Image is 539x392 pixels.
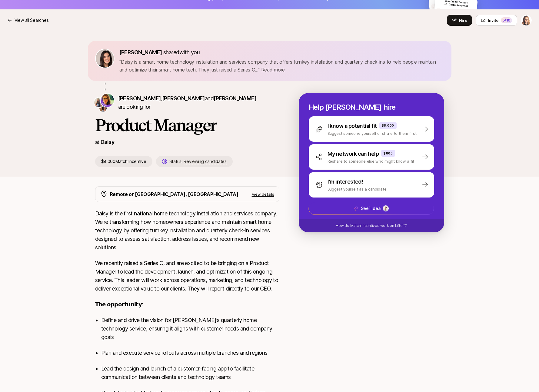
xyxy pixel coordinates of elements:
span: Read more [261,67,285,73]
span: [PERSON_NAME] [214,95,256,101]
img: Rachel Joksimovic [99,105,107,112]
p: I'm interested! [328,178,363,186]
p: $8,000 Match Incentive [95,156,152,167]
img: cce02db6_fa43_48f1_aa25_c2d74df6d556.jpg [383,206,388,211]
img: Sheila Thompson [521,15,531,25]
p: Daisy is the first national home technology installation and services company. We're transforming... [95,209,279,252]
p: at [95,138,99,146]
a: Daisy [101,139,114,145]
h1: Product Manager [95,116,279,134]
p: shared [119,48,202,57]
p: I know a potential fit [328,122,377,130]
span: Hire [459,17,467,23]
div: 5 /10 [501,17,512,23]
p: We recently raised a Series C, and are excited to be bringing on a Product Manager to lead the de... [95,259,279,293]
span: Invite [488,17,498,23]
p: How do Match Incentives work on Liftoff? [336,223,407,228]
p: $800 [384,151,393,156]
p: " Daisy is a smart home technology installation and services company that offers turnkey installa... [119,58,444,74]
p: See 1 idea [361,205,380,212]
p: Suggest someone yourself or share to them first [328,130,417,136]
p: Help [PERSON_NAME] hire [309,103,434,111]
button: Sheila Thompson [521,15,532,26]
span: [PERSON_NAME] [118,95,161,101]
span: , [161,95,205,101]
img: default-avatar.svg [431,4,436,9]
img: 71d7b91d_d7cb_43b4_a7ea_a9b2f2cc6e03.jpg [96,49,114,68]
p: Plan and execute service rollouts across multiple branches and regions [101,349,279,357]
p: $8,000 [382,123,394,128]
span: [PERSON_NAME] [162,95,205,101]
img: Lindsey Simmons [94,98,104,107]
p: Status: [169,158,227,165]
p: Someone incredible [443,9,475,15]
img: Rebecca Hochreiter [101,94,114,107]
button: Hire [447,15,472,26]
p: Suggest yourself as a candidate [328,186,387,192]
p: View all Searches [15,17,48,24]
span: and [205,95,256,101]
img: default-avatar.svg [436,8,441,13]
p: View details [252,191,274,197]
p: My network can help [328,150,379,158]
button: See1 idea [308,202,434,215]
span: with you [179,49,200,55]
button: Invite5/10 [476,15,517,26]
p: 𝗧𝗵𝗲 𝗼𝗽𝗽𝗼𝗿𝘁𝘂𝗻𝗶𝘁𝘆: [95,300,279,309]
p: Reshare to someone else who might know a fit [328,158,414,164]
p: Remote or [GEOGRAPHIC_DATA], [GEOGRAPHIC_DATA] [110,190,238,198]
span: Reviewing candidates [184,159,226,164]
span: [PERSON_NAME] [119,49,162,55]
p: Define and drive the vision for [PERSON_NAME]’s quarterly home technology service, ensuring it al... [101,316,279,341]
p: Lead the design and launch of a customer-facing app to facilitate communication between clients a... [101,364,279,381]
p: are looking for [118,94,279,111]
